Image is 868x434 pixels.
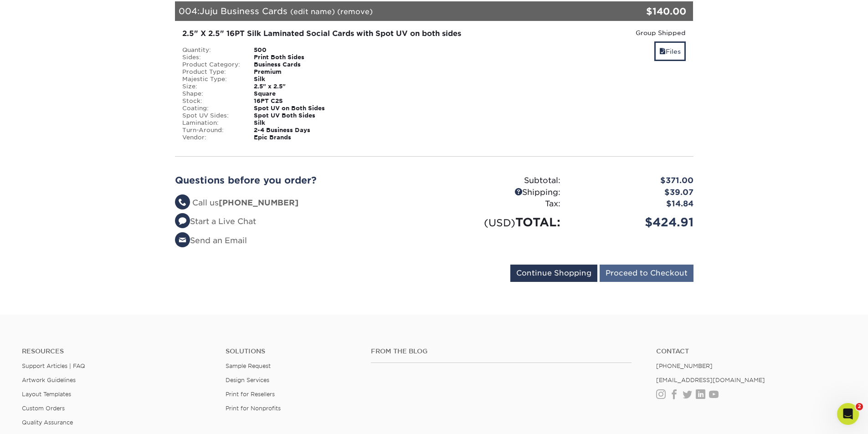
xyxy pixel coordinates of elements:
[226,347,357,355] h4: Solutions
[175,90,247,97] div: Shape:
[175,61,247,68] div: Product Category:
[659,48,666,55] span: files
[22,363,85,369] a: Support Articles | FAQ
[226,391,275,398] a: Print for Resellers
[434,214,567,231] div: TOTAL:
[200,6,288,16] span: Juju Business Cards
[175,105,247,112] div: Coating:
[247,105,348,112] div: Spot UV on Both Sides
[247,112,348,119] div: Spot UV Both Sides
[175,175,427,186] h2: Questions before you order?
[175,54,247,61] div: Sides:
[247,61,348,68] div: Business Cards
[175,197,427,209] li: Call us
[654,41,686,61] a: Files
[175,76,247,83] div: Majestic Type:
[527,28,686,37] div: Group Shipped
[22,391,71,398] a: Layout Templates
[175,46,247,54] div: Quantity:
[567,187,700,199] div: $39.07
[175,134,247,141] div: Vendor:
[567,214,700,231] div: $424.91
[600,265,693,282] input: Proceed to Checkout
[337,7,373,16] a: (remove)
[371,347,632,355] h4: From the Blog
[226,363,271,369] a: Sample Request
[175,1,607,21] div: 004:
[247,83,348,90] div: 2.5" x 2.5"
[2,406,77,431] iframe: Google Customer Reviews
[247,134,348,141] div: Epic Brands
[22,405,65,412] a: Custom Orders
[226,405,281,412] a: Print for Nonprofits
[856,403,863,410] span: 2
[175,68,247,76] div: Product Type:
[175,236,247,245] a: Send an Email
[175,217,256,226] a: Start a Live Chat
[247,119,348,127] div: Silk
[434,175,567,187] div: Subtotal:
[656,347,846,355] a: Contact
[247,54,348,61] div: Print Both Sides
[656,377,765,383] a: [EMAIL_ADDRESS][DOMAIN_NAME]
[656,363,713,369] a: [PHONE_NUMBER]
[175,97,247,105] div: Stock:
[247,46,348,54] div: 500
[247,97,348,105] div: 16PT C2S
[434,187,567,199] div: Shipping:
[510,265,597,282] input: Continue Shopping
[247,76,348,83] div: Silk
[567,175,700,187] div: $371.00
[175,112,247,119] div: Spot UV Sides:
[484,217,515,229] small: (USD)
[22,347,212,355] h4: Resources
[837,403,859,425] iframe: Intercom live chat
[22,377,76,383] a: Artwork Guidelines
[290,7,335,16] a: (edit name)
[247,90,348,97] div: Square
[247,68,348,76] div: Premium
[434,198,567,210] div: Tax:
[607,5,687,18] div: $140.00
[175,127,247,134] div: Turn-Around:
[219,198,298,207] strong: [PHONE_NUMBER]
[247,127,348,134] div: 2-4 Business Days
[226,377,269,383] a: Design Services
[175,119,247,127] div: Lamination:
[567,198,700,210] div: $14.84
[182,28,514,39] div: 2.5" X 2.5" 16PT Silk Laminated Social Cards with Spot UV on both sides
[175,83,247,90] div: Size:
